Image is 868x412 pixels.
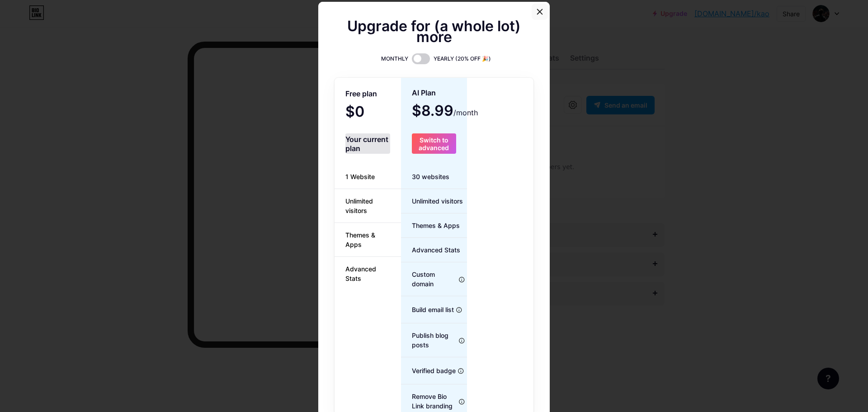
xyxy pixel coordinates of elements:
[401,245,460,255] span: Advanced Stats
[335,230,401,249] span: Themes & Apps
[401,366,456,375] span: Verified badge
[335,172,386,181] span: 1 Website
[434,54,491,63] span: YEARLY (20% OFF 🎉)
[345,86,377,102] span: Free plan
[335,264,401,283] span: Advanced Stats
[412,133,457,154] button: Switch to advanced
[401,196,463,206] span: Unlimited visitors
[401,165,467,189] div: 30 websites
[345,106,389,119] span: $0
[401,392,457,411] span: Remove Bio Link branding
[412,105,478,118] span: $8.99
[401,270,457,289] span: Custom domain
[453,107,478,118] span: /month
[335,196,401,215] span: Unlimited visitors
[401,305,454,314] span: Build email list
[401,331,457,350] span: Publish blog posts
[345,133,390,154] div: Your current plan
[412,136,457,152] span: Switch to advanced
[381,54,408,63] span: MONTHLY
[401,221,460,230] span: Themes & Apps
[335,21,533,43] span: Upgrade for (a whole lot) more
[412,85,436,101] span: AI Plan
